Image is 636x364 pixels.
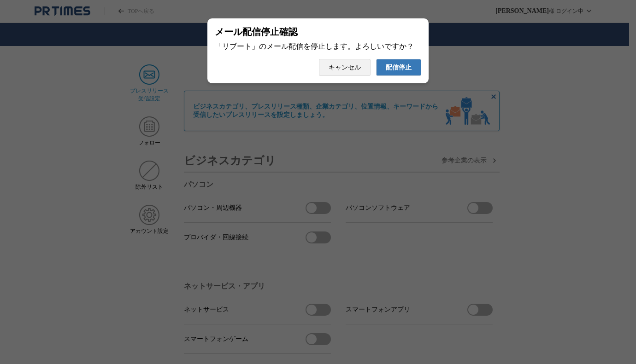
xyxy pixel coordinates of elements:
[376,59,421,76] button: 配信停止
[386,64,412,72] span: 配信停止
[215,42,421,52] div: 「リブート」のメール配信を停止します。よろしいですか？
[319,59,371,76] button: キャンセル
[329,64,361,72] span: キャンセル
[215,26,298,38] span: メール配信停止確認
